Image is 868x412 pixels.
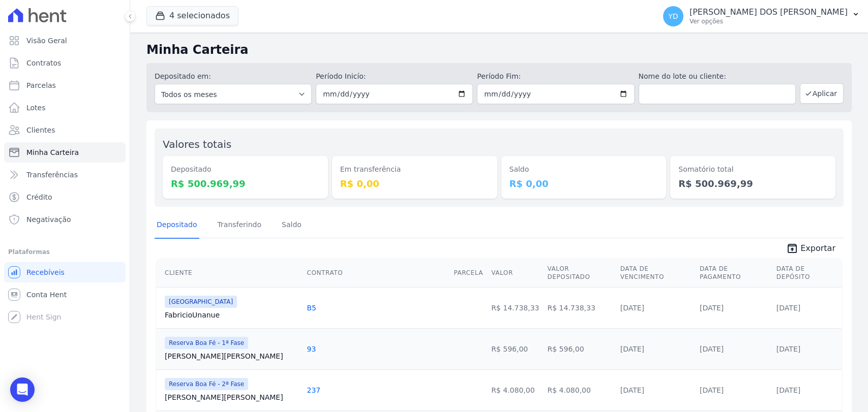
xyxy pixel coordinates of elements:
th: Valor [487,259,543,288]
a: Transferências [4,165,126,185]
i: unarchive [786,242,798,255]
span: Contratos [26,58,61,68]
dt: Em transferência [340,164,489,175]
a: Clientes [4,120,126,140]
a: B5 [307,304,316,312]
a: FabricioUnanue [165,310,298,320]
a: 237 [307,386,320,394]
span: Reserva Boa Fé - 1ª Fase [165,337,248,349]
a: Contratos [4,53,126,73]
label: Período Fim: [477,71,634,82]
a: [DATE] [700,386,724,394]
a: Saldo [280,212,304,239]
a: Parcelas [4,75,126,96]
span: Reserva Boa Fé - 2ª Fase [165,378,248,390]
a: Negativação [4,209,126,230]
a: Visão Geral [4,30,126,51]
a: [DATE] [700,345,724,353]
a: [DATE] [700,304,724,312]
span: Parcelas [26,80,56,90]
a: [DATE] [620,345,644,353]
span: Negativação [26,214,71,225]
h2: Minha Carteira [146,41,852,59]
th: Valor Depositado [543,259,616,288]
label: Depositado em: [155,72,211,80]
a: [DATE] [776,304,800,312]
p: Ver opções [690,17,848,25]
a: [DATE] [776,345,800,353]
p: [PERSON_NAME] DOS [PERSON_NAME] [690,7,848,17]
button: YD [PERSON_NAME] DOS [PERSON_NAME] Ver opções [655,2,868,30]
a: unarchive Exportar [778,242,844,257]
a: Recebíveis [4,262,126,282]
button: Aplicar [800,83,844,104]
span: Exportar [800,242,835,255]
td: R$ 4.080,00 [543,369,616,410]
td: R$ 14.738,33 [487,287,543,328]
a: Depositado [155,212,199,239]
th: Data de Pagamento [696,259,772,288]
div: Plataformas [8,246,122,258]
span: Visão Geral [26,36,67,46]
a: Lotes [4,98,126,118]
a: Conta Hent [4,284,126,305]
dt: Saldo [510,164,659,175]
span: Conta Hent [26,290,67,300]
a: [PERSON_NAME][PERSON_NAME] [165,392,298,402]
td: R$ 596,00 [543,328,616,369]
span: Clientes [26,125,55,135]
th: Contrato [303,259,450,288]
span: YD [668,13,678,20]
a: [DATE] [776,386,800,394]
th: Parcela [450,259,487,288]
a: [PERSON_NAME][PERSON_NAME] [165,351,298,361]
dt: Somatório total [678,164,827,175]
td: R$ 4.080,00 [487,369,543,410]
th: Data de Depósito [772,259,842,288]
dt: Depositado [171,164,320,175]
a: [DATE] [620,386,644,394]
span: [GEOGRAPHIC_DATA] [165,296,237,308]
a: Transferindo [216,212,264,239]
td: R$ 596,00 [487,328,543,369]
th: Cliente [157,259,303,288]
div: Open Intercom Messenger [10,377,35,402]
th: Data de Vencimento [616,259,696,288]
button: 4 selecionados [146,6,238,25]
span: Lotes [26,103,46,113]
span: Crédito [26,192,52,202]
a: 93 [307,345,316,353]
span: Recebíveis [26,267,65,277]
label: Período Inicío: [316,71,473,82]
span: Transferências [26,170,78,180]
a: [DATE] [620,304,644,312]
a: Crédito [4,187,126,207]
dd: R$ 500.969,99 [171,177,320,191]
dd: R$ 0,00 [340,177,489,191]
label: Valores totais [163,138,231,150]
span: Minha Carteira [26,147,79,157]
label: Nome do lote ou cliente: [639,71,796,82]
a: Minha Carteira [4,142,126,163]
dd: R$ 500.969,99 [678,177,827,191]
td: R$ 14.738,33 [543,287,616,328]
dd: R$ 0,00 [510,177,659,191]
